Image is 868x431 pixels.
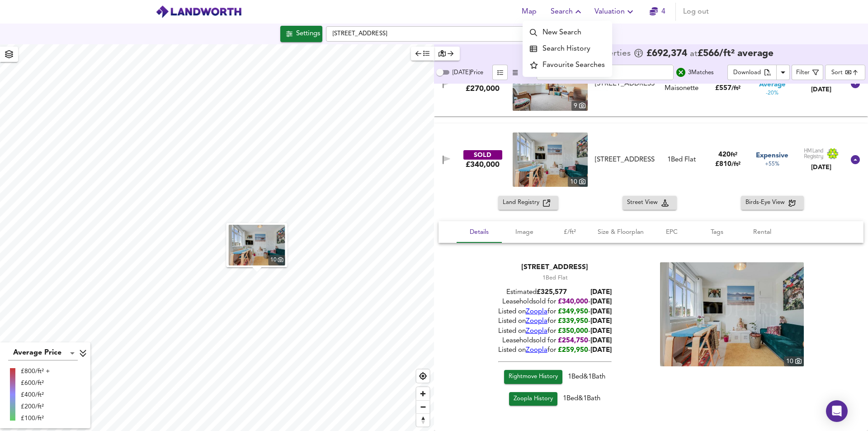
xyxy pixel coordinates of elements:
img: logo [156,5,242,19]
button: Valuation [591,3,639,21]
div: 1 Bed Flat [667,155,696,165]
div: Download [733,68,761,78]
button: Reset bearing to north [416,413,429,426]
svg: Show Details [850,154,861,165]
li: Favourite Searches [523,57,612,73]
div: Estimated [498,288,612,297]
span: Street View [627,198,661,208]
span: £349,950 [558,308,588,315]
span: £ 566 / ft² average [698,49,774,58]
span: Log out [683,5,709,18]
button: Settings [280,26,322,42]
span: Birds-Eye View [745,198,788,208]
div: £800/ft² + [21,367,50,376]
div: Leasehold sold for - [498,297,612,307]
span: £ 810 [715,161,741,168]
span: £ 692,374 [646,49,687,58]
a: Zoopla [526,347,547,354]
div: Sort [831,68,843,77]
div: Filter [796,68,810,78]
button: Map [514,3,543,21]
div: £340,000 [466,160,500,170]
img: Land Registry [804,148,839,160]
b: [DATE] [590,289,612,296]
div: 3 Match es [688,68,714,77]
img: property thumbnail [660,262,804,366]
img: property thumbnail [513,57,588,111]
div: Listed on for - [498,327,612,336]
div: Leasehold sold for - [498,336,612,346]
a: New Search [523,24,612,41]
div: [STREET_ADDRESS] [595,79,655,89]
a: property thumbnail 10 [513,133,588,187]
span: £/ft² [552,227,587,238]
span: Zoopla [526,318,547,325]
div: Click to configure Search Settings [280,26,322,42]
div: Open Intercom Messenger [826,400,848,422]
div: Listed on for - [498,346,612,355]
button: Download Results [776,65,790,80]
span: / ft² [731,161,741,167]
span: £ 340,000 [558,298,588,305]
span: -20% [766,90,778,97]
span: [DATE] [590,347,612,354]
div: £400/ft² [21,390,50,399]
div: 9 [571,101,588,111]
span: Zoopla History [514,394,553,404]
div: Sort [825,65,865,80]
span: £ 325,577 [537,289,567,296]
button: Street View [623,196,677,210]
div: [DATE] [801,85,841,94]
a: Search History [523,41,612,57]
div: 10 [269,255,285,265]
button: Search [547,3,587,21]
span: £ 254,750 [558,337,588,344]
div: Listed on for - [498,317,612,326]
img: property thumbnail [229,225,285,265]
button: search [674,65,688,80]
span: [DATE] [590,308,612,315]
svg: Show Details [850,78,861,89]
button: Land Registry [498,196,558,210]
div: 1 Bed Maisonette [658,74,705,94]
div: [STREET_ADDRESS] [498,262,612,272]
button: Log out [679,3,712,21]
div: Average Price [8,346,78,360]
button: 4 [643,3,672,21]
span: ft² [731,152,737,158]
div: £270,000 [466,84,500,94]
div: SOLD£340,000 property thumbnail 10 [STREET_ADDRESS]1Bed Flat420ft²£810/ft²Expensive+55%Land Regis... [434,123,868,196]
div: 1 Bed & 1 Bath [498,370,612,392]
a: property thumbnail 10 [229,225,285,265]
a: property thumbnail 10 [660,262,804,366]
span: [DATE] [590,337,612,344]
span: Land Registry [503,198,543,208]
button: Filter [792,65,823,80]
span: [DATE] Price [453,70,483,76]
span: [DATE] [590,298,612,305]
span: Details [462,227,496,238]
div: split button [727,65,790,80]
button: Download [727,65,777,80]
span: Search [551,5,584,18]
a: Zoopla [526,328,547,335]
button: Zoom in [416,387,429,400]
span: Valuation [594,5,636,18]
div: SOLD£340,000 property thumbnail 10 [STREET_ADDRESS]1Bed Flat420ft²£810/ft²Expensive+55%Land Regis... [434,196,868,431]
div: £270,000 property thumbnail 9 [STREET_ADDRESS]1Bed Maisonette£557/ft²Market Average-20%[DATE] [434,51,868,116]
div: Listed on for - [498,307,612,317]
button: Birds-Eye View [741,196,804,210]
div: [DATE] [804,163,839,172]
a: Rightmove History [504,370,562,384]
span: at [690,50,698,58]
button: Zoom out [416,400,429,413]
div: SOLD [463,150,502,160]
a: Zoopla [526,308,547,315]
button: Find my location [416,369,429,383]
div: £100/ft² [21,414,50,423]
span: [DATE] [590,318,612,325]
span: Image [507,227,542,238]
